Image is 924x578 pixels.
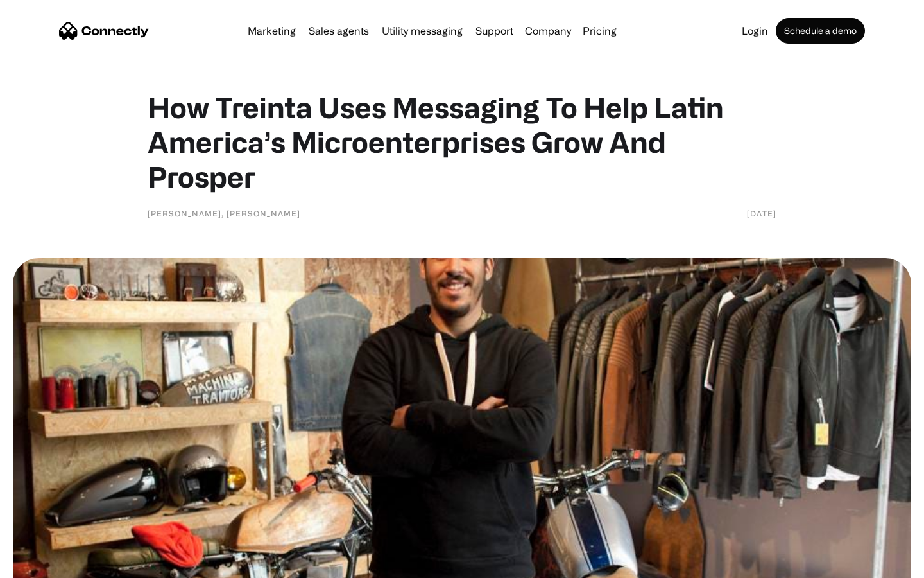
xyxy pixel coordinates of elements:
div: [PERSON_NAME], [PERSON_NAME] [148,207,300,220]
a: Pricing [577,26,622,36]
div: Company [525,22,571,40]
a: Schedule a demo [776,18,865,44]
aside: Language selected: English [13,556,77,574]
div: Company [521,22,575,40]
ul: Language list [26,556,77,574]
a: Marketing [243,26,301,36]
a: Sales agents [304,26,374,36]
a: Support [470,26,518,36]
div: [DATE] [747,207,776,220]
a: Utility messaging [377,26,468,36]
a: Login [737,26,773,36]
a: home [59,21,149,40]
h1: How Treinta Uses Messaging To Help Latin America’s Microenterprises Grow And Prosper [148,90,776,194]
